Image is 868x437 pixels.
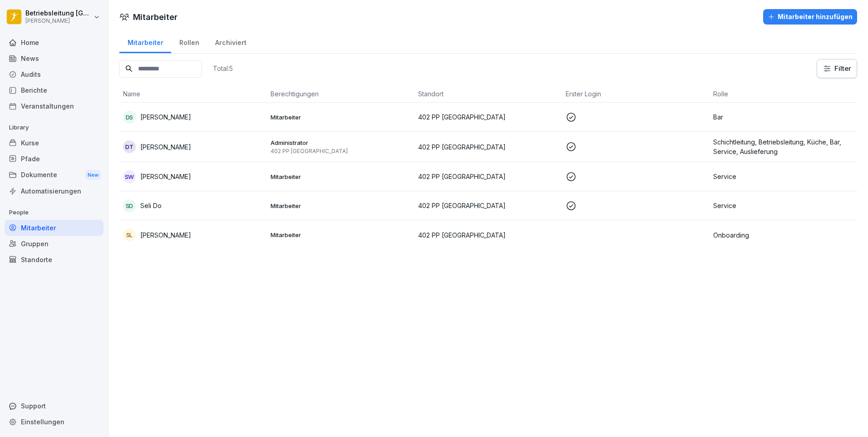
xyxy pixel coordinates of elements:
p: [PERSON_NAME] [140,112,191,122]
button: Filter [817,60,857,78]
div: New [85,170,101,180]
p: [PERSON_NAME] [140,142,191,152]
p: Administrator [271,139,411,147]
p: Mitarbeiter [271,113,411,121]
a: Standorte [5,252,104,268]
p: Mitarbeiter [271,173,411,181]
a: Mitarbeiter [119,30,171,53]
p: Seli Do [140,201,162,210]
p: Betriebsleitung [GEOGRAPHIC_DATA] [25,10,92,17]
p: Total: 5 [213,64,233,73]
a: Automatisierungen [5,183,104,199]
a: Mitarbeiter [5,220,104,236]
a: Rollen [171,30,207,53]
a: Archiviert [207,30,254,53]
a: Audits [5,66,104,82]
p: Mitarbeiter [271,231,411,239]
a: Home [5,35,104,50]
p: 402 PP [GEOGRAPHIC_DATA] [418,142,558,152]
th: Name [119,85,267,103]
p: Service [713,172,853,181]
th: Erster Login [562,85,710,103]
a: News [5,50,104,66]
p: Service [713,201,853,210]
a: DokumenteNew [5,167,104,184]
a: Pfade [5,151,104,167]
div: SL [123,228,136,241]
p: Library [5,120,104,135]
p: [PERSON_NAME] [25,18,92,24]
p: 402 PP [GEOGRAPHIC_DATA] [418,230,558,240]
div: Mitarbeiter hinzufügen [768,12,853,22]
div: DT [123,140,136,153]
th: Standort [414,85,562,103]
p: Onboarding [713,230,853,240]
div: Dokumente [5,167,104,184]
a: Veranstaltungen [5,98,104,114]
th: Berechtigungen [267,85,414,103]
button: Mitarbeiter hinzufügen [763,9,857,25]
div: DS [123,111,136,124]
h1: Mitarbeiter [133,11,178,23]
p: [PERSON_NAME] [140,230,191,240]
p: 402 PP [GEOGRAPHIC_DATA] [418,112,558,122]
p: People [5,205,104,220]
div: Filter [823,64,851,73]
a: Berichte [5,82,104,98]
p: 402 PP [GEOGRAPHIC_DATA] [418,201,558,210]
a: Kurse [5,135,104,151]
p: Mitarbeiter [271,202,411,210]
div: Support [5,398,104,414]
a: Gruppen [5,236,104,252]
p: 402 PP [GEOGRAPHIC_DATA] [418,172,558,181]
th: Rolle [710,85,857,103]
p: Bar [713,112,853,122]
div: SD [123,199,136,212]
p: 402 PP [GEOGRAPHIC_DATA] [271,148,411,155]
p: Schichtleitung, Betriebsleitung, Küche, Bar, Service, Auslieferung [713,137,853,156]
a: Einstellungen [5,414,104,430]
div: SW [123,170,136,183]
p: [PERSON_NAME] [140,172,191,181]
